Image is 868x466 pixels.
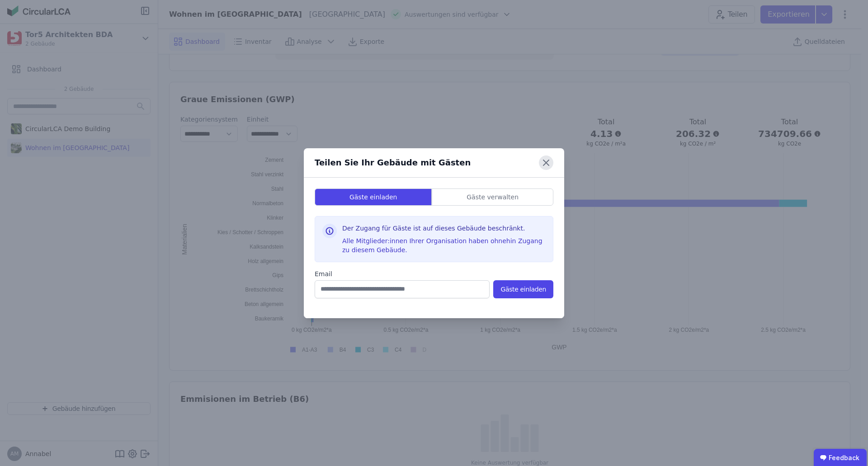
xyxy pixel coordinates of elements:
[432,189,553,205] div: Gäste verwalten
[315,269,490,278] label: Email
[315,156,471,169] div: Teilen Sie Ihr Gebäude mit Gästen
[493,280,553,298] button: Gäste einladen
[315,189,431,205] div: Gäste einladen
[342,224,546,236] h3: Der Zugang für Gäste ist auf dieses Gebäude beschränkt.
[342,236,546,254] div: Alle Mitglieder:innen Ihrer Organisation haben ohnehin Zugang zu diesem Gebäude.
